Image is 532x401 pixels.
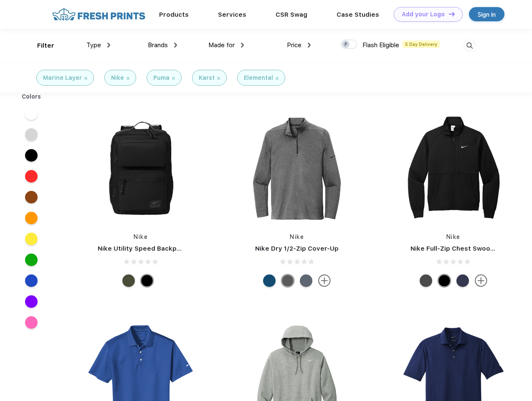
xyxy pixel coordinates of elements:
[148,41,168,49] span: Brands
[199,74,215,82] div: Karst
[478,10,496,19] div: Sign in
[290,233,304,240] a: Nike
[208,41,235,49] span: Made for
[449,12,455,16] img: DT
[141,274,153,287] div: Black
[410,245,522,252] a: Nike Full-Zip Chest Swoosh Jacket
[111,74,124,82] div: Nike
[300,274,312,287] div: Navy Heather
[398,113,509,224] img: func=resize&h=266
[241,43,244,48] img: dropdown.png
[403,41,440,48] span: 5 Day Delivery
[217,77,220,80] img: filter_cancel.svg
[456,274,469,287] div: Midnight Navy
[402,11,445,18] div: Add your Logo
[134,233,148,240] a: Nike
[153,74,170,82] div: Puma
[446,233,461,240] a: Nike
[276,11,307,18] a: CSR Swag
[287,41,301,49] span: Price
[15,92,48,101] div: Colors
[255,245,339,252] a: Nike Dry 1/2-Zip Cover-Up
[127,77,129,80] img: filter_cancel.svg
[86,41,101,49] span: Type
[85,113,196,224] img: func=resize&h=266
[281,274,294,287] div: Black Heather
[308,43,311,48] img: dropdown.png
[84,77,87,80] img: filter_cancel.svg
[37,41,54,51] div: Filter
[107,43,110,48] img: dropdown.png
[159,11,189,18] a: Products
[43,74,82,82] div: Marine Layer
[244,74,273,82] div: Elemental
[318,274,331,287] img: more.svg
[438,274,451,287] div: Black
[276,77,279,80] img: filter_cancel.svg
[463,39,476,53] img: desktop_search.svg
[469,7,504,21] a: Sign in
[218,11,246,18] a: Services
[98,245,188,252] a: Nike Utility Speed Backpack
[241,113,352,224] img: func=resize&h=266
[122,274,135,287] div: Cargo Khaki
[420,274,432,287] div: Anthracite
[172,77,175,80] img: filter_cancel.svg
[50,7,148,22] img: fo%20logo%202.webp
[362,41,399,49] span: Flash Eligible
[475,274,487,287] img: more.svg
[174,43,177,48] img: dropdown.png
[263,274,276,287] div: Gym Blue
